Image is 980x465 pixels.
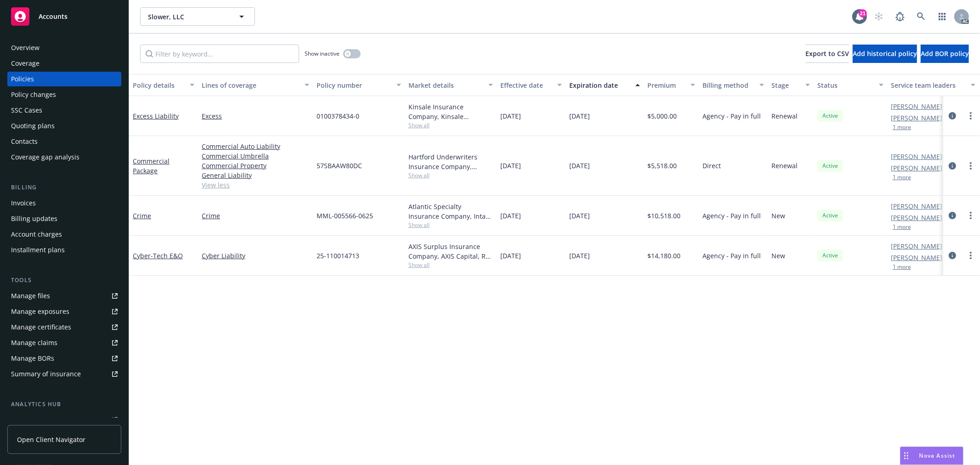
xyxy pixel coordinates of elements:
div: Analytics hub [7,400,121,409]
a: more [965,110,976,121]
span: 25-110014713 [317,251,359,261]
button: Add BOR policy [921,45,969,63]
span: Show all [408,121,493,129]
span: $14,180.00 [647,251,680,261]
a: Manage files [7,289,121,303]
a: General Liability [202,170,309,180]
div: Expiration date [569,80,630,90]
a: Coverage [7,56,121,71]
button: Policy details [129,74,198,96]
a: [PERSON_NAME] [891,152,942,161]
div: Lines of coverage [202,80,299,90]
span: [DATE] [500,161,521,170]
a: Coverage gap analysis [7,150,121,164]
span: Active [821,162,839,170]
span: Accounts [39,13,68,20]
button: Nova Assist [900,447,963,465]
div: SSC Cases [11,103,42,118]
div: Effective date [500,80,552,90]
span: Show all [408,171,493,179]
a: Start snowing [870,7,888,26]
a: Excess [202,111,309,121]
a: Account charges [7,227,121,242]
div: Policy number [317,80,391,90]
a: Quoting plans [7,119,121,133]
a: [PERSON_NAME] [891,213,942,222]
div: Policy details [133,80,184,90]
a: [PERSON_NAME] [891,163,942,173]
a: more [965,210,976,221]
a: circleInformation [947,250,958,261]
div: Manage BORs [11,351,54,366]
span: [DATE] [569,211,590,221]
a: Switch app [933,7,952,26]
div: Manage files [11,289,50,303]
a: circleInformation [947,210,958,221]
span: Open Client Navigator [17,435,85,444]
div: Billing method [702,80,754,90]
div: Contacts [11,134,38,149]
div: Billing updates [11,211,57,226]
span: Add historical policy [853,49,917,58]
div: Kinsale Insurance Company, Kinsale Insurance, RT Specialty Insurance Services, LLC (RSG Specialty... [408,102,493,121]
a: Manage exposures [7,304,121,319]
span: Active [821,211,839,220]
a: Manage certificates [7,320,121,335]
div: Manage claims [11,335,57,350]
span: Renewal [771,161,798,170]
span: Show inactive [305,50,340,57]
a: [PERSON_NAME] [891,102,942,111]
div: Invoices [11,196,36,210]
button: 1 more [893,175,911,180]
a: Manage claims [7,335,121,350]
span: Active [821,112,839,120]
span: $5,518.00 [647,161,677,170]
div: Loss summary generator [11,413,87,427]
button: Service team leaders [887,74,979,96]
div: Quoting plans [11,119,55,133]
button: Status [814,74,887,96]
a: Manage BORs [7,351,121,366]
span: - Tech E&O [151,251,183,260]
span: [DATE] [500,211,521,221]
span: [DATE] [500,251,521,261]
button: 1 more [893,224,911,230]
button: 1 more [893,264,911,270]
button: Lines of coverage [198,74,313,96]
span: Add BOR policy [921,49,969,58]
span: Show all [408,261,493,269]
span: 57SBAAW80DC [317,161,362,170]
span: New [771,211,785,221]
a: Commercial Umbrella [202,151,309,161]
a: Report a Bug [891,7,909,26]
a: Contacts [7,134,121,149]
a: Excess Liability [133,112,179,120]
a: Crime [133,211,151,220]
div: Coverage [11,56,40,71]
button: Market details [405,74,497,96]
button: Add historical policy [853,45,917,63]
a: Cyber Liability [202,251,309,261]
span: Export to CSV [805,49,849,58]
span: Agency - Pay in full [702,251,761,261]
div: Summary of insurance [11,367,81,381]
a: Invoices [7,196,121,210]
a: Loss summary generator [7,413,121,427]
span: Slower, LLC [148,12,227,22]
div: Atlantic Specialty Insurance Company, Intact Insurance, RT Specialty Insurance Services, LLC (RSG... [408,202,493,221]
span: Renewal [771,111,798,121]
span: [DATE] [569,161,590,170]
div: 21 [859,9,867,17]
div: Account charges [11,227,62,242]
button: Export to CSV [805,45,849,63]
div: Manage certificates [11,320,71,335]
div: Premium [647,80,685,90]
a: Billing updates [7,211,121,226]
a: [PERSON_NAME] [891,113,942,123]
a: SSC Cases [7,103,121,118]
a: [PERSON_NAME] [891,241,942,251]
button: Billing method [699,74,768,96]
div: Stage [771,80,800,90]
div: Coverage gap analysis [11,150,79,164]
